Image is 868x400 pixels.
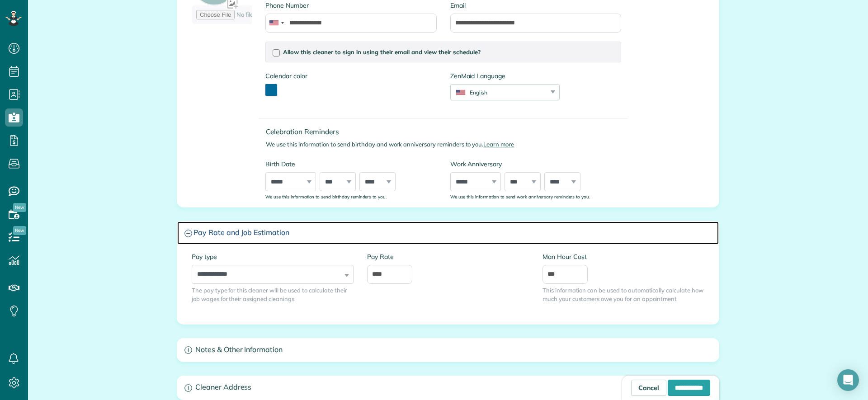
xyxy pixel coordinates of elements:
span: The pay type for this cleaner will be used to calculate their job wages for their assigned cleanings [192,286,354,303]
a: Notes & Other Information [177,339,719,362]
a: Cancel [631,380,666,396]
label: Phone Number [265,1,436,10]
p: We use this information to send birthday and work anniversary reminders to you. [266,140,628,149]
label: Pay type [192,252,354,261]
div: United States: +1 [266,14,287,32]
button: toggle color picker dialog [265,84,277,96]
h4: Celebration Reminders [266,128,628,136]
sub: We use this information to send birthday reminders to you. [265,194,387,199]
div: Open Intercom Messenger [837,369,859,391]
a: Cleaner Address [177,376,719,399]
span: This information can be used to automatically calculate how much your customers owe you for an ap... [542,286,704,303]
div: English [451,89,548,96]
span: Allow this cleaner to sign in using their email and view their schedule? [283,48,481,56]
a: Learn more [483,141,514,148]
a: Pay Rate and Job Estimation [177,221,719,245]
label: Pay Rate [367,252,529,261]
label: ZenMaid Language [450,71,560,80]
label: Work Anniversary [450,160,621,169]
label: Man Hour Cost [542,252,704,261]
span: New [13,203,26,212]
span: New [13,226,26,235]
label: Calendar color [265,71,307,80]
label: Email [450,1,621,10]
label: Birth Date [265,160,436,169]
sub: We use this information to send work anniversary reminders to you. [450,194,590,199]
